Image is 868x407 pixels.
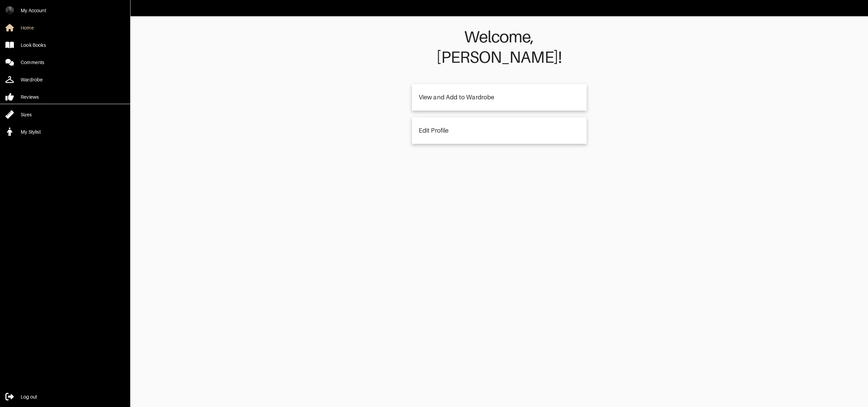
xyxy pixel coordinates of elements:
[5,6,14,15] img: AbyKaypeSwYygat26eqh2nEo
[21,59,44,66] div: Comments
[419,94,495,100] div: View and Add to Wardrobe
[21,76,43,83] div: Wardrobe
[21,393,37,400] div: Log out
[21,94,39,100] div: Reviews
[21,111,32,118] div: Sizes
[21,7,46,14] div: My Account
[436,27,562,66] span: Welcome, [PERSON_NAME] !
[21,42,46,49] div: Look Books
[419,128,449,134] div: Edit Profile
[21,129,41,135] div: My Stylist
[21,24,34,31] div: Home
